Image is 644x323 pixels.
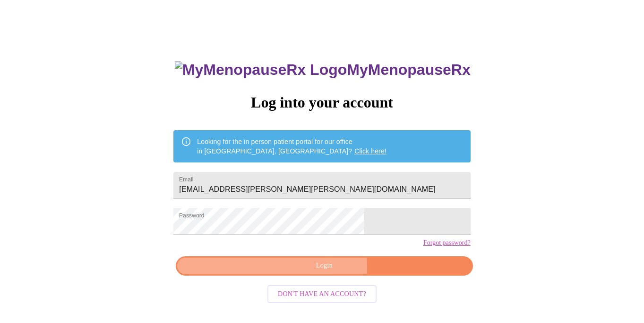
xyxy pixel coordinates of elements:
button: Don't have an account? [267,285,377,304]
div: Looking for the in person patient portal for our office in [GEOGRAPHIC_DATA], [GEOGRAPHIC_DATA]? [197,133,386,160]
a: Forgot password? [423,239,471,247]
h3: MyMenopauseRx [175,61,471,79]
span: Don't have an account? [278,288,366,300]
a: Click here! [354,147,386,155]
img: MyMenopauseRx Logo [175,61,347,79]
span: Login [187,260,462,272]
button: Login [176,256,472,276]
h3: Log into your account [173,94,470,111]
a: Don't have an account? [265,289,379,297]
